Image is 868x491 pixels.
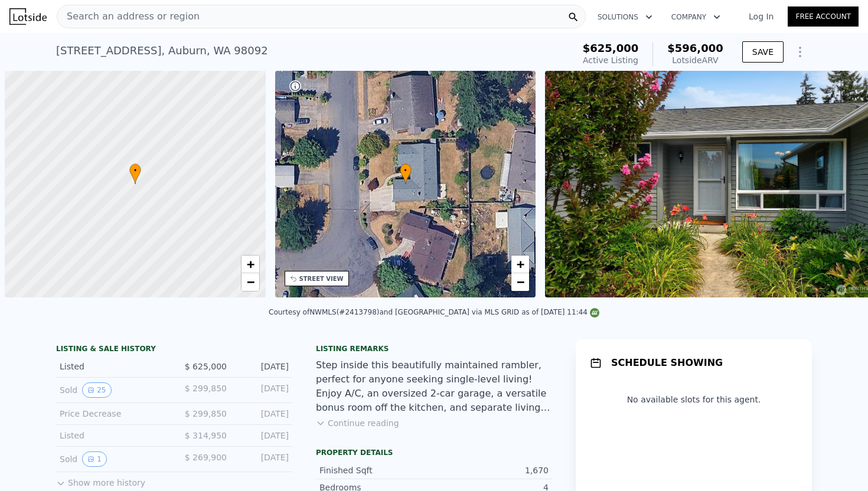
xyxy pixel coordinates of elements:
span: $625,000 [583,42,639,54]
button: Continue reading [316,417,399,429]
span: $ 314,950 [185,431,227,440]
div: • [129,163,141,184]
span: − [246,274,254,289]
div: 1,670 [434,464,549,476]
div: Property details [316,448,552,457]
a: Free Account [788,6,859,27]
div: Finished Sqft [319,464,434,476]
button: View historical data [82,451,107,467]
div: [STREET_ADDRESS] , Auburn , WA 98092 [56,42,268,59]
div: Sold [60,451,165,467]
span: $ 299,850 [185,409,227,418]
div: Courtesy of NWMLS (#2413798) and [GEOGRAPHIC_DATA] via MLS GRID as of [DATE] 11:44 [269,308,599,316]
span: $ 299,850 [185,384,227,393]
span: • [400,165,412,176]
div: [DATE] [236,382,289,398]
span: Active Listing [583,55,638,65]
div: Price Decrease [60,408,165,420]
button: View historical data [82,382,111,398]
div: • [400,163,412,184]
span: + [517,257,524,271]
div: Listed [60,430,165,441]
button: Show Options [788,40,812,64]
div: Listing remarks [316,344,552,353]
span: Search an address or region [57,9,200,24]
div: [DATE] [236,430,289,441]
span: $596,000 [667,42,723,54]
a: Zoom out [511,273,529,291]
button: Solutions [588,6,662,28]
div: [DATE] [236,361,289,372]
a: Log In [735,11,788,22]
div: STREET VIEW [299,274,344,283]
div: [DATE] [236,451,289,467]
div: [DATE] [236,408,289,420]
div: LISTING & SALE HISTORY [56,344,292,356]
span: + [246,257,254,271]
span: $ 269,900 [185,453,227,462]
h1: SCHEDULE SHOWING [611,356,723,370]
button: SAVE [742,41,784,63]
button: Show more history [56,472,145,489]
a: Zoom in [511,256,529,273]
div: Sold [60,382,165,398]
img: NWMLS Logo [590,308,599,317]
div: Step inside this beautifully maintained rambler, perfect for anyone seeking single-level living! ... [316,358,552,415]
img: Lotside [9,8,47,25]
span: − [517,274,524,289]
span: $ 625,000 [185,362,227,371]
div: Listed [60,361,165,372]
span: • [129,165,141,176]
button: Company [662,6,730,28]
div: Lotside ARV [667,54,723,66]
a: Zoom out [242,273,259,291]
a: Zoom in [242,256,259,273]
